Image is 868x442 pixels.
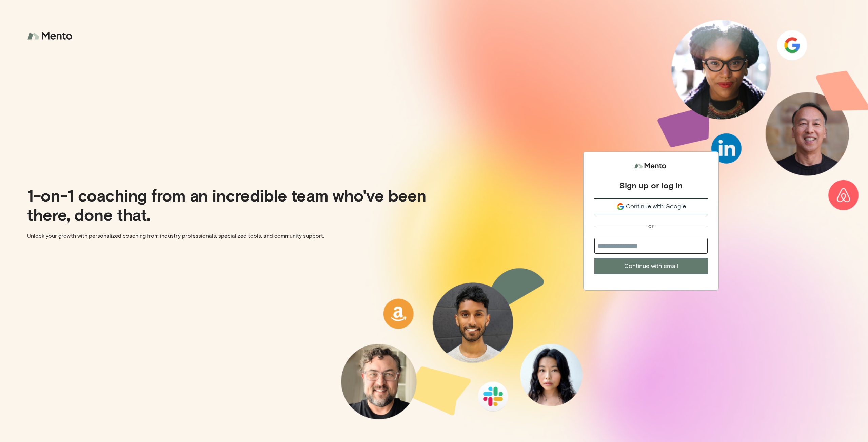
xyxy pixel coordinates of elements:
[619,180,683,190] div: Sign up or log in
[27,27,75,45] img: logo
[594,258,708,274] button: Continue with email
[27,186,429,224] p: 1-on-1 coaching from an incredible team who've been there, done that.
[594,198,708,214] button: Continue with Google
[27,232,429,240] p: Unlock your growth with personalized coaching from industry professionals, specialized tools, and...
[648,223,654,230] div: or
[634,160,668,172] img: logo.svg
[626,202,686,211] span: Continue with Google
